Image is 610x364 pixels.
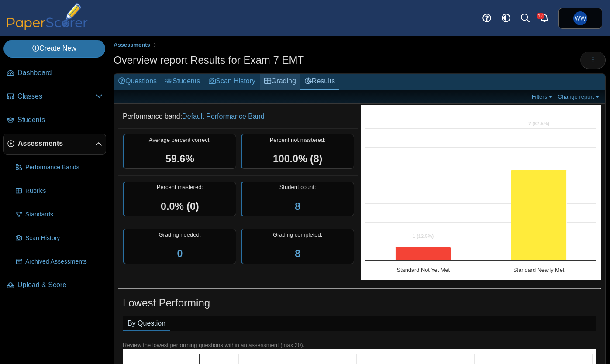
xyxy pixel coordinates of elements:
[3,86,106,107] a: Classes
[177,248,183,259] a: 0
[396,267,450,273] text: Standard Not Yet Met
[573,11,587,25] span: William Whitney
[260,74,300,90] a: Grading
[114,41,150,48] span: Assessments
[25,163,103,172] span: Performance Bands
[204,74,260,90] a: Scan History
[123,295,210,310] h1: Lowest Performing
[12,251,106,272] a: Archived Assessments
[12,204,106,225] a: Standards
[241,229,354,264] div: Grading completed:
[513,267,565,273] text: Standard Nearly Met
[25,187,103,196] span: Rubrics
[3,110,106,131] a: Students
[412,234,434,239] text: 1 (12.5%)
[18,139,95,148] span: Assessments
[361,105,601,280] div: Chart. Highcharts interactive chart.
[17,280,103,290] span: Upload & Score
[300,74,339,90] a: Results
[530,93,556,100] a: Filters
[123,229,236,264] div: Grading needed:
[3,24,91,31] a: PaperScorer
[114,74,161,90] a: Questions
[241,182,354,217] div: Student count:
[118,105,358,128] dd: Performance band:
[241,134,354,169] div: Percent not mastered:
[25,258,103,266] span: Archived Assessments
[161,74,204,90] a: Students
[535,9,554,28] a: Alerts
[25,210,103,219] span: Standards
[555,93,603,100] a: Change report
[12,181,106,202] a: Rubrics
[165,153,194,165] span: 59.6%
[17,68,103,78] span: Dashboard
[17,115,103,125] span: Students
[295,201,300,212] a: 8
[123,341,596,349] div: Review the lowest performing questions within an assessment (max 20).
[295,248,300,259] a: 8
[111,40,152,51] a: Assessments
[3,134,106,155] a: Assessments
[273,153,322,165] span: 100.0% (8)
[558,8,602,29] a: William Whitney
[17,92,96,101] span: Classes
[528,121,549,126] text: 7 (87.5%)
[3,275,106,296] a: Upload & Score
[511,170,566,261] path: Standard Nearly Met, 7. Overall Assessment Performance.
[12,228,106,249] a: Scan History
[25,234,103,243] span: Scan History
[575,15,586,21] span: William Whitney
[395,247,451,261] path: Standard Not Yet Met, 1. Overall Assessment Performance.
[3,3,91,30] img: PaperScorer
[161,201,199,212] span: 0.0% (0)
[123,316,170,331] a: By Question
[123,182,236,217] div: Percent mastered:
[3,40,105,57] a: Create New
[12,157,106,178] a: Performance Bands
[123,134,236,169] div: Average percent correct:
[114,53,304,68] h1: Overview report Results for Exam 7 EMT
[182,113,265,120] a: Default Performance Band
[361,105,601,280] svg: Interactive chart
[3,63,106,84] a: Dashboard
